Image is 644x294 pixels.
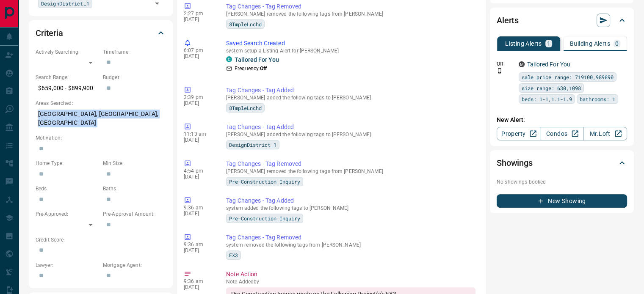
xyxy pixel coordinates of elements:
span: size range: 630,1098 [522,84,581,92]
a: Tailored For You [235,56,279,63]
h2: Criteria [36,26,63,40]
span: Pre-Construction Inquiry [229,177,300,186]
p: system setup a Listing Alert for [PERSON_NAME] [226,48,475,54]
p: 2:27 pm [184,11,213,16]
p: Credit Score: [36,236,166,244]
p: Note Added by [226,279,475,285]
a: Tailored For You [527,61,570,68]
span: beds: 1-1,1.1-1.9 [522,95,572,103]
p: 4:54 pm [184,168,213,174]
p: [DATE] [184,137,213,143]
p: Note Action [226,270,475,279]
p: Tag Changes - Tag Added [226,86,475,95]
p: Pre-Approved: [36,210,99,218]
p: [PERSON_NAME] added the following tags to [PERSON_NAME] [226,132,475,137]
span: 8TmpleLnchd [229,104,262,112]
p: Areas Searched: [36,99,166,107]
p: [PERSON_NAME] added the following tags to [PERSON_NAME] [226,95,475,101]
p: Beds: [36,185,99,192]
p: Search Range: [36,74,99,81]
p: [DATE] [184,247,213,253]
a: Property [497,127,540,140]
p: Actively Searching: [36,48,99,56]
span: sale price range: 719100,989890 [522,73,614,81]
a: Mr.Loft [583,127,627,140]
p: [DATE] [184,16,213,22]
p: Min Size: [103,159,166,167]
div: mrloft.ca [519,61,525,67]
p: Listing Alerts [505,41,542,47]
p: $659,000 - $899,900 [36,81,99,95]
button: New Showing [497,194,627,208]
p: 1 [547,41,550,47]
p: New Alert: [497,115,627,124]
p: Tag Changes - Tag Removed [226,233,475,242]
p: [DATE] [184,174,213,180]
div: Alerts [497,10,627,30]
p: Mortgage Agent: [103,261,166,269]
p: system removed the following tags from [PERSON_NAME] [226,242,475,248]
p: 9:36 am [184,242,213,247]
p: [DATE] [184,100,213,106]
div: Showings [497,153,627,173]
span: DesignDistrict_1 [229,140,276,149]
p: Baths: [103,185,166,192]
p: Frequency: [235,65,267,72]
a: Condos [540,127,583,140]
p: 6:07 pm [184,47,213,53]
p: 3:39 pm [184,94,213,100]
p: system added the following tags to [PERSON_NAME] [226,205,475,211]
p: [DATE] [184,53,213,59]
span: EX3 [229,251,238,259]
p: Building Alerts [570,41,610,47]
p: [PERSON_NAME] removed the following tags from [PERSON_NAME] [226,168,475,174]
p: Home Type: [36,159,99,167]
p: Tag Changes - Tag Added [226,196,475,205]
p: Tag Changes - Tag Added [226,123,475,132]
p: Timeframe: [103,48,166,56]
span: 8TmpleLnchd [229,20,262,28]
p: Tag Changes - Tag Removed [226,2,475,11]
strong: Off [260,66,267,71]
p: [DATE] [184,284,213,290]
p: Saved Search Created [226,39,475,48]
div: condos.ca [226,56,232,62]
p: [DATE] [184,211,213,217]
span: bathrooms: 1 [580,95,615,103]
h2: Showings [497,156,533,170]
div: Criteria [36,23,166,43]
p: [PERSON_NAME] removed the following tags from [PERSON_NAME] [226,11,475,17]
p: 9:36 am [184,205,213,211]
span: Pre-Construction Inquiry [229,214,300,223]
p: No showings booked [497,178,627,186]
p: Motivation: [36,134,166,142]
p: 9:36 am [184,278,213,284]
p: Budget: [103,74,166,81]
p: Lawyer: [36,261,99,269]
p: 11:13 am [184,131,213,137]
p: 0 [615,41,619,47]
p: Pre-Approval Amount: [103,210,166,218]
p: Tag Changes - Tag Removed [226,159,475,168]
p: Off [497,60,514,68]
p: [GEOGRAPHIC_DATA], [GEOGRAPHIC_DATA], [GEOGRAPHIC_DATA] [36,107,166,130]
svg: Push Notification Only [497,68,503,74]
h2: Alerts [497,14,519,27]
